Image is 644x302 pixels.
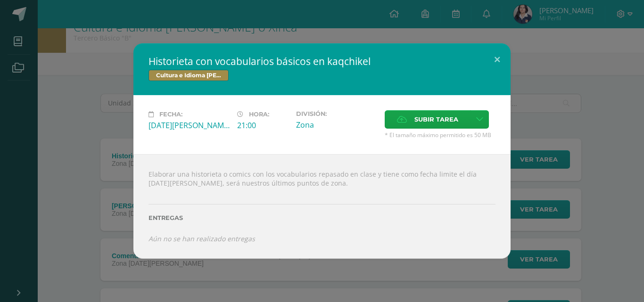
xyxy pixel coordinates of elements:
h2: Historieta con vocabularios básicos en kaqchikel [149,55,495,68]
label: División: [296,110,377,117]
span: Cultura e Idioma [PERSON_NAME] o Xinca [149,70,229,81]
span: * El tamaño máximo permitido es 50 MB [385,131,495,139]
label: Entregas [149,214,495,221]
span: Subir tarea [414,111,458,128]
div: Zona [296,120,377,130]
div: Elaborar una historieta o comics con los vocabularios repasado en clase y tiene como fecha limite... [133,154,511,258]
span: Hora: [249,111,269,118]
div: 21:00 [237,120,289,131]
div: [DATE][PERSON_NAME] [149,120,230,131]
i: Aún no se han realizado entregas [149,234,255,243]
button: Close (Esc) [484,43,511,75]
span: Fecha: [159,111,182,118]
